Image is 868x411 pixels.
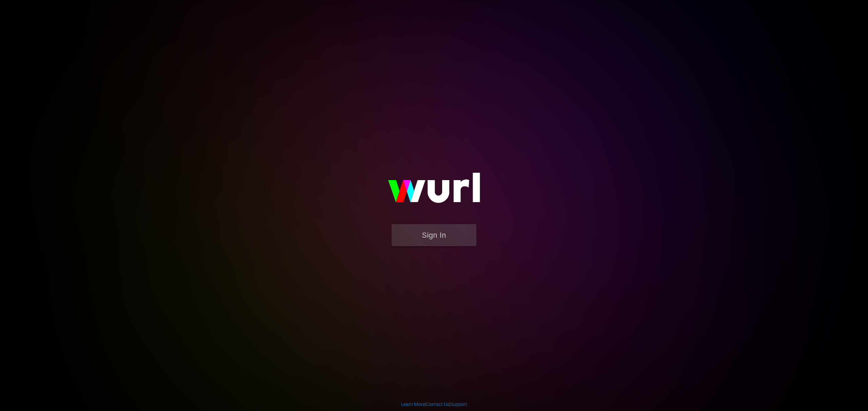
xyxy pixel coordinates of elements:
div: | | [401,401,467,408]
a: Contact Us [426,402,449,407]
img: wurl-logo-on-black-223613ac3d8ba8fe6dc639794a292ebdb59501304c7dfd60c99c58986ef67473.svg [366,158,502,224]
a: Support [450,402,467,407]
button: Sign In [392,224,476,246]
a: Learn More [401,402,425,407]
